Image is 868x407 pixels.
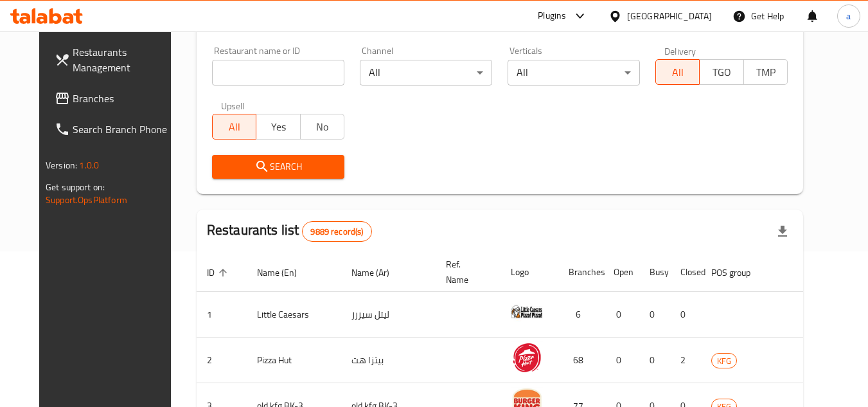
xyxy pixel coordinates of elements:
[44,37,184,83] a: Restaurants Management
[351,265,406,280] span: Name (Ar)
[558,292,603,338] td: 6
[712,354,736,368] span: KFG
[639,292,670,338] td: 0
[711,265,767,280] span: POS group
[655,59,700,85] button: All
[664,46,696,55] label: Delivery
[341,292,436,338] td: ليتل سيزرز
[360,60,492,86] div: All
[670,292,701,338] td: 0
[749,63,783,82] span: TMP
[558,253,603,292] th: Branches
[300,114,344,140] button: No
[73,91,174,106] span: Branches
[302,221,371,242] div: Total records count
[73,122,174,137] span: Search Branch Phone
[558,338,603,383] td: 68
[627,9,712,23] div: [GEOGRAPHIC_DATA]
[207,265,231,280] span: ID
[767,216,798,247] div: Export file
[257,265,314,280] span: Name (En)
[846,9,851,23] span: a
[500,253,558,292] th: Logo
[218,118,251,136] span: All
[705,63,738,82] span: TGO
[46,179,105,195] span: Get support on:
[603,338,639,383] td: 0
[79,157,99,174] span: 1.0.0
[538,8,566,24] div: Plugins
[256,114,300,140] button: Yes
[341,338,436,383] td: بيتزا هت
[261,118,295,136] span: Yes
[603,292,639,338] td: 0
[670,253,701,292] th: Closed
[661,63,695,82] span: All
[46,192,127,208] a: Support.OpsPlatform
[221,101,245,110] label: Upsell
[303,226,371,238] span: 9889 record(s)
[670,338,701,383] td: 2
[212,60,344,86] input: Search for restaurant name or ID..
[207,221,372,242] h2: Restaurants list
[212,15,788,35] h2: Restaurant search
[247,338,341,383] td: Pizza Hut
[508,60,640,86] div: All
[197,338,247,383] td: 2
[247,292,341,338] td: Little Caesars
[44,114,184,145] a: Search Branch Phone
[699,59,743,85] button: TGO
[46,157,77,174] span: Version:
[446,257,485,287] span: Ref. Name
[511,296,543,328] img: Little Caesars
[222,159,334,175] span: Search
[639,338,670,383] td: 0
[603,253,639,292] th: Open
[511,341,543,374] img: Pizza Hut
[212,114,256,140] button: All
[306,118,339,136] span: No
[212,155,344,179] button: Search
[73,44,174,75] span: Restaurants Management
[44,83,184,114] a: Branches
[743,59,788,85] button: TMP
[197,292,247,338] td: 1
[639,253,670,292] th: Busy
